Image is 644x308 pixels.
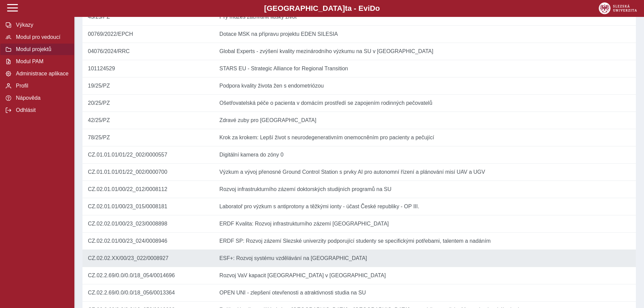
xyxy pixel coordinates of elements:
[214,164,636,181] td: Výzkum a vývoj přenosné Ground Control Station s prvky AI pro autonomní řízení a plánování misí U...
[214,8,636,26] td: I Ty můžeš zachránit lidský život
[82,8,214,26] td: 43/25/PZ
[82,26,214,43] td: 00769/2022/EPCH
[214,43,636,60] td: Global Experts - zvýšení kvality mezinárodního výzkumu na SU v [GEOGRAPHIC_DATA]
[375,4,380,13] span: o
[214,95,636,112] td: Ošetřovatelská péče o pacienta v domácím prostředí se zapojením rodinných pečovatelů
[20,4,624,13] b: [GEOGRAPHIC_DATA] a - Evi
[214,77,636,95] td: Podpora kvality života žen s endometriózou
[82,233,214,250] td: CZ.02.02.01/00/23_024/0008946
[214,112,636,129] td: Zdravé zuby pro [GEOGRAPHIC_DATA]
[214,198,636,215] td: Laboratoř pro výzkum s antiprotony a těžkými ionty - účast České republiky - OP III.
[82,112,214,129] td: 42/25/PZ
[82,60,214,77] td: 101124529
[14,83,69,89] span: Profil
[82,77,214,95] td: 19/25/PZ
[214,215,636,233] td: ERDF Kvalita: Rozvoj infrastrukturního zázemí [GEOGRAPHIC_DATA]
[82,284,214,302] td: CZ.02.2.69/0.0/0.0/18_056/0013364
[82,95,214,112] td: 20/25/PZ
[82,267,214,284] td: CZ.02.2.69/0.0/0.0/18_054/0014696
[214,250,636,267] td: ESF+: Rozvoj systému vzdělávání na [GEOGRAPHIC_DATA]
[82,181,214,198] td: CZ.02.01.01/00/22_012/0008112
[14,71,69,77] span: Administrace aplikace
[82,129,214,146] td: 78/25/PZ
[14,58,69,65] span: Modul PAM
[214,233,636,250] td: ERDF SP: Rozvoj zázemí Slezské univerzity podporující studenty se specifickými potřebami, talente...
[14,107,69,113] span: Odhlásit
[214,284,636,302] td: OPEN UNI - zlepšení otevřenosti a atraktivnosti studia na SU
[82,198,214,215] td: CZ.02.01.01/00/23_015/0008181
[214,26,636,43] td: Dotace MSK na přípravu projektu EDEN SILESIA
[14,22,69,28] span: Výkazy
[14,34,69,40] span: Modul pro vedoucí
[214,60,636,77] td: STARS EU - Strategic Alliance for Regional Transition
[214,267,636,284] td: Rozvoj VaV kapacit [GEOGRAPHIC_DATA] v [GEOGRAPHIC_DATA]
[214,129,636,146] td: Krok za krokem: Lepší život s neurodegenerativním onemocněním pro pacienty a pečující
[82,215,214,233] td: CZ.02.02.01/00/23_023/0008898
[345,4,347,13] span: t
[14,46,69,52] span: Modul projektů
[599,2,637,14] img: logo_web_su.png
[82,146,214,164] td: CZ.01.01.01/01/22_002/0000557
[214,146,636,164] td: Digitální kamera do zóny 0
[82,164,214,181] td: CZ.01.01.01/01/22_002/0000700
[82,43,214,60] td: 04076/2024/RRC
[370,4,375,13] span: D
[14,95,69,101] span: Nápověda
[82,250,214,267] td: CZ.02.02.XX/00/23_022/0008927
[214,181,636,198] td: Rozvoj infrastrukturního zázemí doktorských studijních programů na SU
